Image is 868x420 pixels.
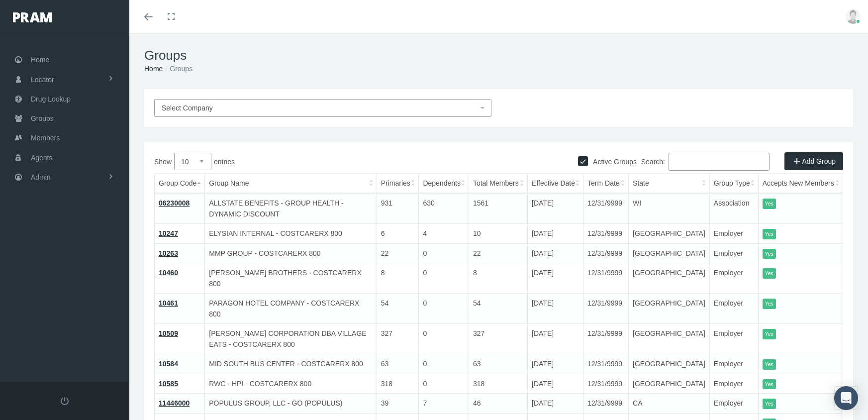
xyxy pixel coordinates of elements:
td: Employer [709,374,758,394]
td: ELYSIAN INTERNAL - COSTCARERX 800 [205,224,377,244]
a: 11446000 [159,399,190,407]
itemstyle: Yes [763,249,776,259]
td: [DATE] [528,263,583,294]
td: 0 [419,324,469,354]
td: 12/31/9999 [583,224,629,244]
a: 10263 [159,249,178,257]
th: Group Name: activate to sort column ascending [205,174,377,194]
span: Agents [31,148,53,167]
td: 318 [377,374,419,394]
td: [GEOGRAPHIC_DATA] [629,263,710,294]
td: [GEOGRAPHIC_DATA] [629,354,710,374]
td: 0 [419,374,469,394]
a: Home [144,65,163,73]
td: [GEOGRAPHIC_DATA] [629,374,710,394]
td: 63 [377,354,419,374]
td: [DATE] [528,294,583,324]
td: 12/31/9999 [583,354,629,374]
td: 12/31/9999 [583,294,629,324]
itemstyle: Yes [763,329,776,339]
td: 12/31/9999 [583,263,629,294]
span: Locator [31,70,54,89]
th: State: activate to sort column ascending [629,174,710,194]
td: Employer [709,294,758,324]
td: Employer [709,394,758,414]
th: Primaries: activate to sort column ascending [377,174,419,194]
td: WI [629,193,710,224]
span: Groups [31,109,54,128]
td: [DATE] [528,243,583,263]
th: Group Type: activate to sort column ascending [709,174,758,194]
label: Active Groups [588,156,637,167]
h1: Groups [144,48,853,63]
td: 8 [469,263,527,294]
th: Term Date: activate to sort column ascending [583,174,629,194]
a: 10585 [159,380,178,388]
td: [GEOGRAPHIC_DATA] [629,294,710,324]
td: Employer [709,324,758,354]
a: 10584 [159,360,178,368]
td: 0 [419,294,469,324]
span: Drug Lookup [31,90,71,108]
td: Employer [709,243,758,263]
img: PRAM_20_x_78.png [13,12,52,22]
td: RWC - HPI - COSTCARERX 800 [205,374,377,394]
a: Add Group [784,152,843,170]
td: [DATE] [528,354,583,374]
td: 8 [377,263,419,294]
span: Home [31,50,49,69]
td: 22 [377,243,419,263]
td: 327 [469,324,527,354]
a: 10461 [159,299,178,307]
td: ALLSTATE BENEFITS - GROUP HEALTH - DYNAMIC DISCOUNT [205,193,377,224]
td: [GEOGRAPHIC_DATA] [629,224,710,244]
td: 54 [377,294,419,324]
td: MID SOUTH BUS CENTER - COSTCARERX 800 [205,354,377,374]
td: [DATE] [528,193,583,224]
td: [DATE] [528,374,583,394]
td: 0 [419,354,469,374]
td: POPULUS GROUP, LLC - GO (POPULUS) [205,394,377,414]
img: user-placeholder.jpg [846,9,861,24]
select: Showentries [174,153,211,170]
itemstyle: Yes [763,399,776,409]
td: 6 [377,224,419,244]
label: Show entries [154,153,499,170]
td: 46 [469,394,527,414]
input: Search: [669,153,770,171]
td: 63 [469,354,527,374]
td: 54 [469,294,527,324]
div: Open Intercom Messenger [834,386,858,410]
td: Employer [709,354,758,374]
th: Dependents: activate to sort column ascending [419,174,469,194]
td: 10 [469,224,527,244]
td: 931 [377,193,419,224]
td: 318 [469,374,527,394]
td: 0 [419,243,469,263]
td: Association [709,193,758,224]
td: 12/31/9999 [583,243,629,263]
td: [DATE] [528,224,583,244]
td: [PERSON_NAME] BROTHERS - COSTCARERX 800 [205,263,377,294]
li: Groups [163,63,193,74]
label: Search: [641,153,770,171]
td: [GEOGRAPHIC_DATA] [629,324,710,354]
th: Effective Date: activate to sort column ascending [528,174,583,194]
td: 0 [419,263,469,294]
th: Total Members: activate to sort column ascending [469,174,527,194]
th: Accepts New Members: activate to sort column ascending [758,174,843,194]
td: 39 [377,394,419,414]
td: CA [629,394,710,414]
td: 12/31/9999 [583,193,629,224]
td: MMP GROUP - COSTCARERX 800 [205,243,377,263]
td: 12/31/9999 [583,324,629,354]
td: [DATE] [528,324,583,354]
a: 06230008 [159,199,190,207]
th: Group Code: activate to sort column descending [155,174,205,194]
td: 4 [419,224,469,244]
a: 10247 [159,229,178,237]
td: [PERSON_NAME] CORPORATION DBA VILLAGE EATS - COSTCARERX 800 [205,324,377,354]
td: 1561 [469,193,527,224]
itemstyle: Yes [763,299,776,309]
itemstyle: Yes [763,229,776,239]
